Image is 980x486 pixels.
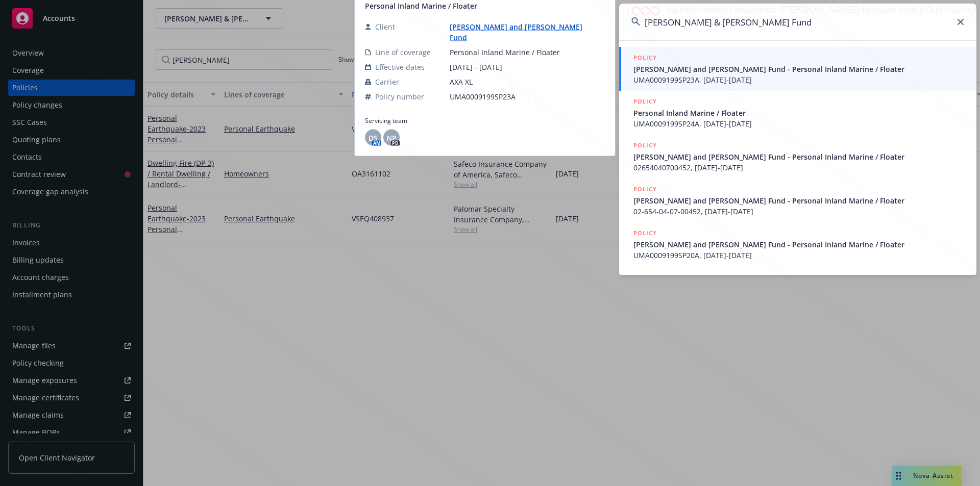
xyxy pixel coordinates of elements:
span: [PERSON_NAME] and [PERSON_NAME] Fund - Personal Inland Marine / Floater [633,239,964,250]
span: UMA0009199SP20A, [DATE]-[DATE] [633,250,964,261]
h5: POLICY [633,140,657,150]
a: POLICY[PERSON_NAME] and [PERSON_NAME] Fund - Personal Inland Marine / Floater02654040700452, [DAT... [619,135,976,178]
h5: POLICY [633,184,657,194]
a: POLICY[PERSON_NAME] and [PERSON_NAME] Fund - Personal Inland Marine / FloaterUMA0009199SP20A, [DA... [619,222,976,266]
span: 02654040700452, [DATE]-[DATE] [633,162,964,173]
a: POLICY[PERSON_NAME] and [PERSON_NAME] Fund - Personal Inland Marine / FloaterUMA0009199SP23A, [DA... [619,47,976,91]
h5: POLICY [633,53,657,63]
span: 02-654-04-07-00452, [DATE]-[DATE] [633,206,964,217]
span: [PERSON_NAME] and [PERSON_NAME] Fund - Personal Inland Marine / Floater [633,64,964,74]
span: Personal Inland Marine / Floater [633,108,964,118]
span: UMA0009199SP24A, [DATE]-[DATE] [633,118,964,129]
h5: POLICY [633,228,657,238]
a: POLICYPersonal Inland Marine / FloaterUMA0009199SP24A, [DATE]-[DATE] [619,91,976,135]
a: POLICY[PERSON_NAME] and [PERSON_NAME] Fund - Personal Inland Marine / Floater02-654-04-07-00452, ... [619,178,976,222]
span: [PERSON_NAME] and [PERSON_NAME] Fund - Personal Inland Marine / Floater [633,151,964,162]
span: UMA0009199SP23A, [DATE]-[DATE] [633,74,964,85]
input: Search... [619,4,976,40]
span: [PERSON_NAME] and [PERSON_NAME] Fund - Personal Inland Marine / Floater [633,195,964,206]
h5: POLICY [633,96,657,107]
